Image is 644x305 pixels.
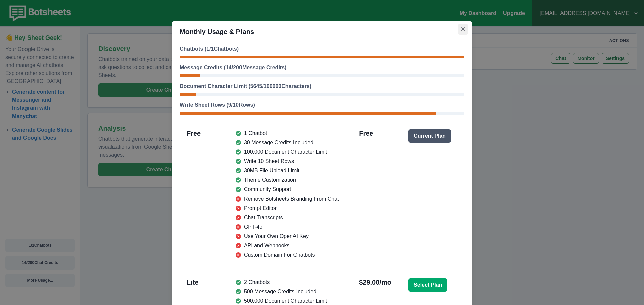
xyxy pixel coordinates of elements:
[236,278,339,286] li: 2 Chatbots
[236,214,339,222] li: Chat Transcripts
[236,157,339,165] li: Write 10 Sheet Rows
[359,129,373,259] h2: Free
[180,101,464,109] p: Write Sheet Rows ( 9 / 10 Rows)
[236,251,339,259] li: Custom Domain For Chatbots
[236,148,339,156] li: 100,000 Document Character Limit
[408,278,447,292] button: Select Plan
[458,24,468,35] button: Close
[180,82,464,90] p: Document Character Limit ( 5645 / 100000 Characters)
[236,167,339,175] li: 30MB File Upload Limit
[236,139,339,147] li: 30 Message Credits Included
[236,195,339,203] li: Remove Botsheets Branding From Chat
[236,204,339,212] li: Prompt Editor
[236,232,339,240] li: Use Your Own OpenAI Key
[180,45,464,53] p: Chatbots ( 1 / 1 Chatbots)
[172,21,472,42] header: Monthly Usage & Plans
[236,223,339,231] li: GPT-4o
[236,185,339,194] li: Community Support
[236,129,339,137] li: 1 Chatbot
[236,288,339,296] li: 500 Message Credits Included
[236,297,339,305] li: 500,000 Document Character Limit
[236,242,339,250] li: API and Webhooks
[236,176,339,184] li: Theme Customization
[180,64,464,72] p: Message Credits ( 14 / 200 Message Credits)
[408,129,451,143] button: Current Plan
[186,129,201,259] h2: Free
